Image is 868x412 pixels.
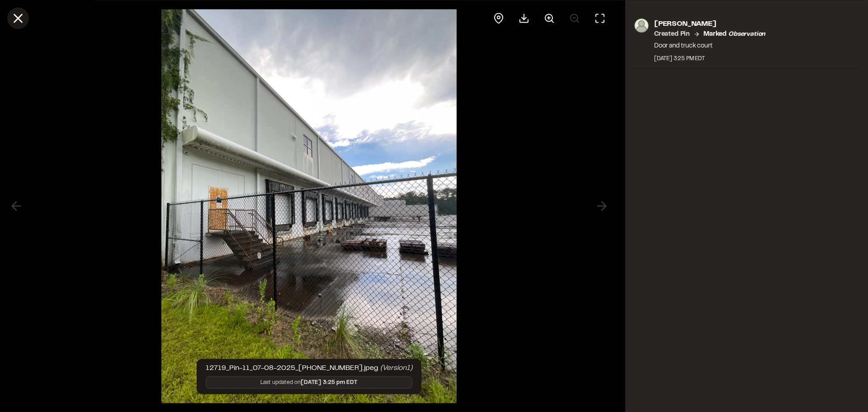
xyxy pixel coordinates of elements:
[703,29,765,39] p: Marked
[7,7,29,29] button: Close modal
[728,31,765,37] em: observation
[654,29,690,39] p: Created Pin
[654,41,765,51] p: Door and truck court
[634,18,649,33] img: photo
[654,18,765,29] p: [PERSON_NAME]
[589,7,611,29] button: Toggle Fullscreen
[538,7,560,29] button: Zoom in
[488,7,509,29] div: View pin on map
[654,54,765,62] div: [DATE] 3:25 PM EDT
